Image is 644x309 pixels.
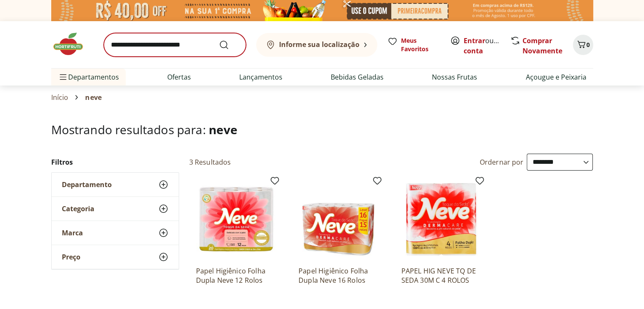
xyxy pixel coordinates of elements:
h2: Filtros [51,154,179,171]
a: Lançamentos [239,72,282,82]
img: Papel Higiênico Folha Dupla Neve 12 Rolos [196,179,276,259]
button: Marca [52,221,179,245]
a: Açougue e Peixaria [525,72,586,82]
img: Papel Higiênico Folha Dupla Neve 16 Rolos [299,179,379,259]
a: Início [51,94,69,101]
span: neve [209,121,238,138]
button: Carrinho [573,35,593,55]
a: Ofertas [167,72,191,82]
span: Meus Favoritos [401,36,440,53]
input: search [104,33,246,57]
button: Preço [52,245,179,269]
span: Categoria [62,204,94,213]
a: Meus Favoritos [387,36,440,53]
a: PAPEL HIG NEVE TQ DE SEDA 30M C 4 ROLOS [401,266,481,285]
img: PAPEL HIG NEVE TQ DE SEDA 30M C 4 ROLOS [401,179,481,259]
a: Entrar [464,36,485,45]
span: Marca [62,229,83,237]
img: Hortifruti [51,31,94,57]
a: Criar conta [464,36,510,55]
span: Departamento [62,180,112,189]
a: Papel Higiênico Folha Dupla Neve 16 Rolos [299,266,379,285]
button: Menu [58,67,68,87]
span: Preço [62,253,80,261]
span: ou [464,36,501,56]
button: Informe sua localização [256,33,377,57]
b: Informe sua localização [279,40,359,49]
span: 0 [586,41,590,49]
button: Submit Search [219,40,239,50]
label: Ordernar por [480,157,524,167]
a: Comprar Novamente [522,36,562,55]
span: Departamentos [58,67,119,87]
a: Bebidas Geladas [331,72,384,82]
a: Nossas Frutas [432,72,477,82]
h2: 3 Resultados [189,157,231,167]
a: Papel Higiênico Folha Dupla Neve 12 Rolos [196,266,276,285]
span: neve [85,94,102,101]
button: Categoria [52,197,179,221]
h1: Mostrando resultados para: [51,123,593,136]
button: Departamento [52,173,179,196]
